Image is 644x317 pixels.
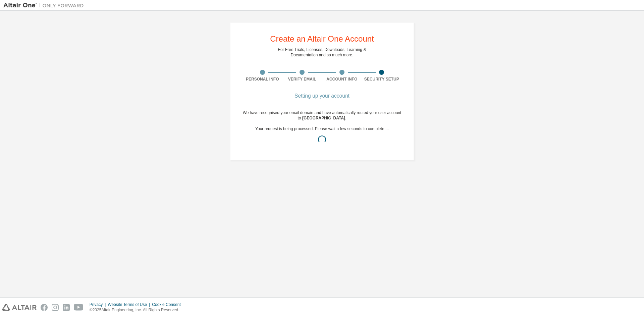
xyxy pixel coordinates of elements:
span: [GEOGRAPHIC_DATA] . [302,116,346,120]
div: Privacy [90,302,108,307]
div: Account Info [322,76,362,82]
img: linkedin.svg [63,304,70,311]
img: altair_logo.svg [2,304,37,311]
div: We have recognised your email domain and have automatically routed your user account to Your requ... [243,110,401,148]
p: © 2025 Altair Engineering, Inc. All Rights Reserved. [90,307,185,313]
div: Verify Email [282,76,322,82]
div: Security Setup [362,76,402,82]
img: youtube.svg [74,304,84,311]
div: Cookie Consent [152,302,184,307]
img: facebook.svg [41,304,48,311]
div: Website Terms of Use [108,302,152,307]
img: Altair One [3,2,87,9]
div: For Free Trials, Licenses, Downloads, Learning & Documentation and so much more. [278,47,366,58]
div: Setting up your account [243,94,401,98]
div: Create an Altair One Account [270,35,374,43]
div: Personal Info [243,76,282,82]
img: instagram.svg [52,304,59,311]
